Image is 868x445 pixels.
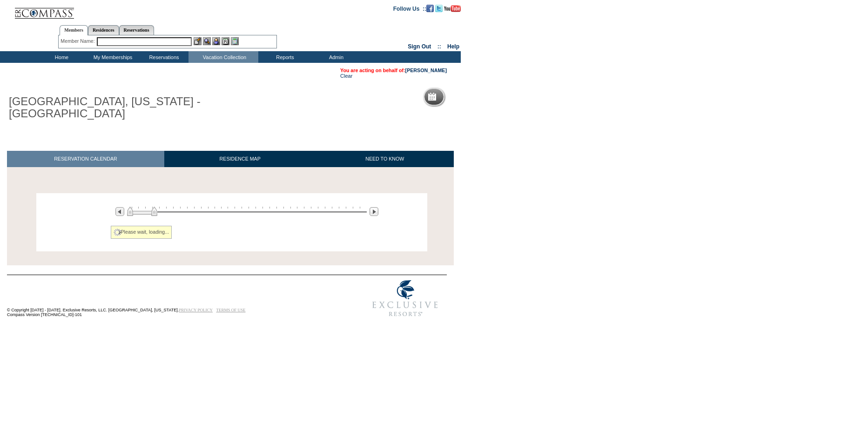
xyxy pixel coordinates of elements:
a: RESIDENCE MAP [164,151,316,167]
a: Residences [88,25,119,35]
td: Admin [310,51,361,63]
img: Follow us on Twitter [435,5,443,12]
td: Follow Us :: [393,5,426,12]
td: My Memberships [86,51,137,63]
img: Subscribe to our YouTube Channel [444,5,461,12]
td: Vacation Collection [188,51,258,63]
img: Previous [115,207,124,216]
a: RESERVATION CALENDAR [7,151,164,167]
td: Home [35,51,86,63]
a: PRIVACY POLICY [179,308,213,312]
a: Help [447,43,459,50]
img: Impersonate [212,37,220,45]
img: b_edit.gif [194,37,202,45]
a: [PERSON_NAME] [405,67,447,73]
img: View [203,37,211,45]
a: Become our fan on Facebook [426,5,434,11]
a: Follow us on Twitter [435,5,443,11]
td: Reports [258,51,310,63]
a: Subscribe to our YouTube Channel [444,5,461,11]
h1: [GEOGRAPHIC_DATA], [US_STATE] - [GEOGRAPHIC_DATA] [7,94,215,122]
img: Exclusive Resorts [363,275,447,322]
div: Member Name: [61,37,96,45]
a: Reservations [119,25,154,35]
span: :: [437,43,441,50]
span: You are acting on behalf of: [340,67,447,73]
img: b_calculator.gif [231,37,239,45]
td: © Copyright [DATE] - [DATE]. Exclusive Resorts, LLC. [GEOGRAPHIC_DATA], [US_STATE]. Compass Versi... [7,276,333,322]
td: Reservations [137,51,188,63]
a: NEED TO KNOW [316,151,454,167]
img: Reservations [222,37,229,45]
div: Please wait, loading... [111,226,172,239]
h5: Reservation Calendar [440,94,511,100]
a: Sign Out [408,43,431,50]
a: Clear [340,73,352,79]
img: Next [370,207,378,216]
a: Members [60,25,88,35]
a: TERMS OF USE [216,308,246,312]
img: Become our fan on Facebook [426,5,434,12]
img: spinner2.gif [114,229,121,236]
